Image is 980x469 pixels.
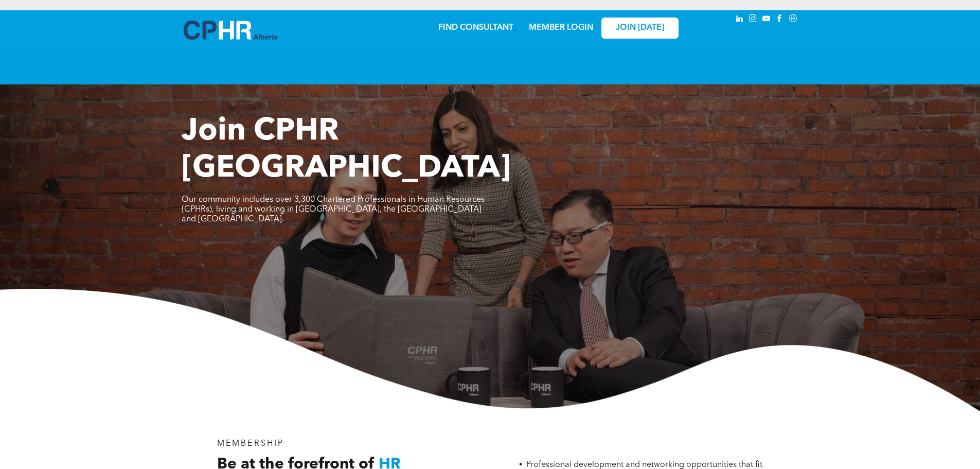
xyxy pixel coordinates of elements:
[601,18,679,39] a: JOIN [DATE]
[788,13,799,27] a: Social network
[616,23,664,33] span: JOIN [DATE]
[734,13,745,27] a: linkedin
[761,13,772,27] a: youtube
[182,196,485,223] span: Our community includes over 3,300 Chartered Professionals in Human Resources (CPHRs), living and ...
[747,13,759,27] a: instagram
[217,440,284,448] span: MEMBERSHIP
[182,116,511,184] span: Join CPHR [GEOGRAPHIC_DATA]
[184,21,277,40] img: A blue and white logo for cp alberta
[438,24,513,32] a: FIND CONSULTANT
[529,24,593,32] a: MEMBER LOGIN
[774,13,786,27] a: facebook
